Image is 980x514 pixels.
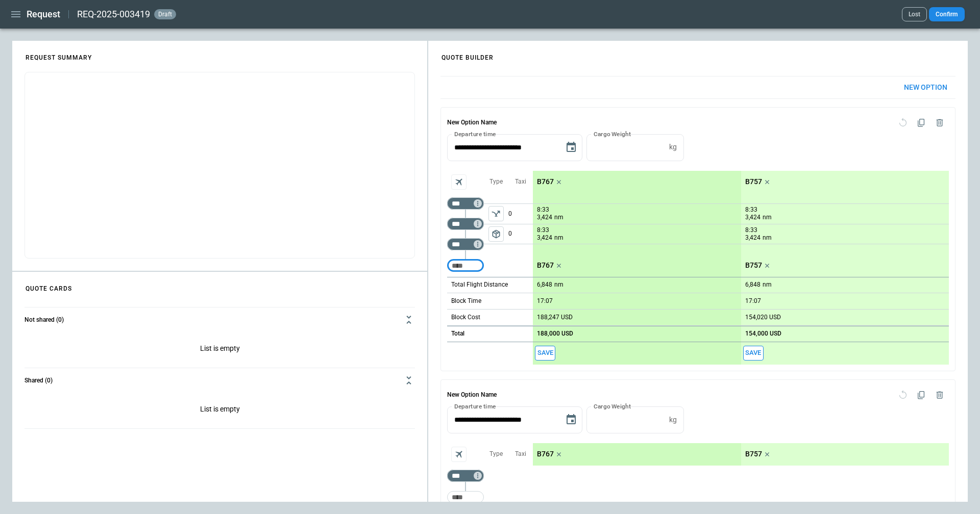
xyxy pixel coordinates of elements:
div: Not found [447,470,484,482]
p: B757 [745,177,762,186]
p: nm [763,213,772,222]
button: left aligned [488,206,504,221]
p: B757 [745,450,762,458]
button: Lost [902,7,927,21]
button: Choose date, selected date is Aug 6, 2025 [561,137,581,158]
div: Too short [447,238,484,250]
p: 3,424 [745,213,761,222]
div: Not shared (0) [24,332,415,368]
span: Save this aircraft quote and copy details to clipboard [535,346,555,361]
h4: QUOTE CARDS [13,274,84,297]
h6: Not shared (0) [24,317,64,323]
h6: New Option Name [447,114,497,132]
h6: New Option Name [447,386,497,404]
p: nm [763,234,772,242]
p: 3,424 [745,234,761,242]
span: Save this aircraft quote and copy details to clipboard [743,346,764,361]
p: Type [489,177,503,186]
button: Shared (0) [24,368,415,393]
p: 8:33 [745,226,757,234]
p: 154,000 USD [745,330,781,338]
span: Delete quote option [930,114,949,132]
div: scrollable content [533,443,949,466]
p: 8:33 [745,206,757,214]
p: Block Time [451,297,481,305]
div: Too short [447,260,484,272]
button: Save [535,346,555,361]
button: Confirm [929,7,965,21]
button: Choose date, selected date is Aug 6, 2025 [561,409,581,430]
span: Reset quote option [894,114,912,132]
h6: Total [451,330,464,337]
p: 154,020 USD [745,314,781,321]
p: nm [554,280,563,289]
label: Cargo Weight [594,402,631,410]
p: nm [763,280,772,289]
p: 3,424 [537,213,552,222]
p: kg [669,416,677,424]
button: Save [743,346,764,361]
p: 0 [508,224,533,244]
h4: REQUEST SUMMARY [13,43,104,66]
h4: QUOTE BUILDER [429,43,506,66]
p: 188,000 USD [537,330,573,338]
span: Delete quote option [930,386,949,404]
label: Departure time [454,402,496,410]
h1: Request [27,8,60,20]
span: Type of sector [488,206,504,221]
div: Too short [447,491,484,503]
label: Departure time [454,130,496,138]
p: B767 [537,177,554,186]
p: 17:07 [537,297,553,305]
p: B767 [537,261,554,270]
p: kg [669,143,677,151]
p: Total Flight Distance [451,280,508,289]
span: Aircraft selection [451,174,467,190]
p: Taxi [515,450,526,458]
p: nm [554,234,563,242]
button: left aligned [488,226,504,242]
p: List is empty [24,393,415,428]
p: 188,247 USD [537,314,573,321]
p: B767 [537,450,554,458]
div: Not found [447,218,484,230]
span: Type of sector [488,226,504,242]
p: nm [554,213,563,222]
p: Taxi [515,177,526,186]
span: draft [156,11,174,18]
span: Reset quote option [894,386,912,404]
p: 8:33 [537,206,549,214]
p: 6,848 [537,281,552,289]
div: Not shared (0) [24,393,415,428]
p: Block Cost [451,313,480,322]
button: New Option [896,76,955,98]
p: B757 [745,261,762,270]
span: Duplicate quote option [912,386,930,404]
p: Type [489,450,503,458]
div: Not found [447,197,484,210]
h6: Shared (0) [24,377,53,384]
button: Not shared (0) [24,307,415,332]
div: scrollable content [533,171,949,365]
p: 6,848 [745,281,761,289]
h2: REQ-2025-003419 [77,8,150,20]
p: 3,424 [537,234,552,242]
span: Duplicate quote option [912,114,930,132]
span: package_2 [491,229,501,239]
p: 17:07 [745,297,761,305]
p: 8:33 [537,226,549,234]
label: Cargo Weight [594,130,631,138]
span: Aircraft selection [451,447,467,462]
p: 0 [508,204,533,224]
p: List is empty [24,332,415,368]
